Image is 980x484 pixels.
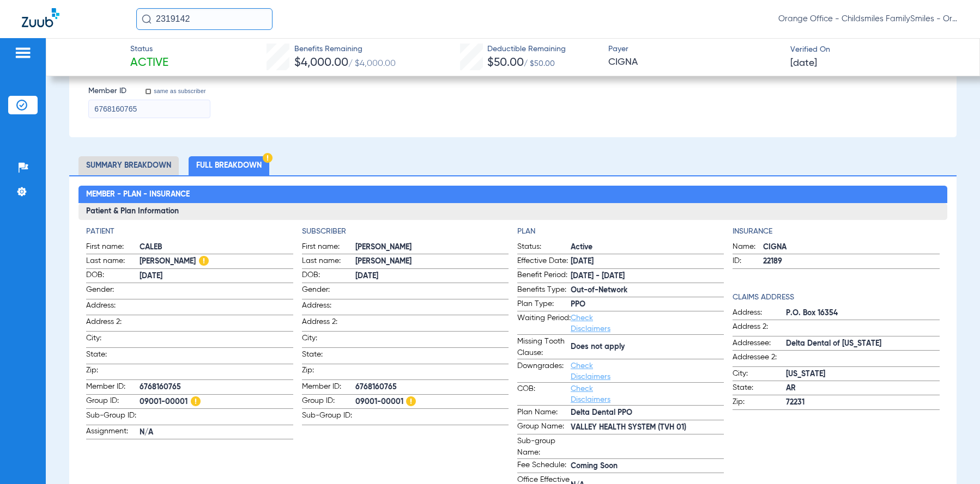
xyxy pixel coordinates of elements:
span: Downgrades: [517,360,571,382]
span: Addressee: [733,338,786,351]
span: Plan Name: [517,407,571,420]
span: Member ID [88,85,126,97]
span: First name: [86,241,140,254]
span: Delta Dental PPO [571,407,724,419]
span: Fee Schedule: [517,460,571,473]
span: Status: [517,241,571,254]
span: Out-of-Network [571,285,724,296]
span: Address 2: [302,316,355,331]
span: CIGNA [608,56,781,69]
span: Benefits Remaining [294,44,396,55]
span: [US_STATE] [786,369,939,380]
span: Active [571,242,724,253]
span: Address 2: [86,316,140,331]
span: Address: [733,307,786,320]
span: Group ID: [86,395,140,408]
h4: Insurance [733,226,939,237]
span: [PERSON_NAME] [355,256,509,267]
span: 72231 [786,397,939,408]
span: Effective Date: [517,255,571,268]
span: Active [130,56,168,71]
span: Group ID: [302,395,355,408]
img: Hazard [199,256,209,266]
a: Check Disclaimers [571,385,610,403]
h4: Subscriber [302,226,509,237]
span: Verified On [790,44,963,56]
span: PPO [571,299,724,310]
span: Payer [608,44,781,55]
span: City: [302,333,355,347]
span: ID: [733,255,763,268]
span: Last name: [86,255,140,268]
span: 22189 [763,256,939,267]
span: Gender: [86,284,140,299]
span: Group Name: [517,421,571,434]
span: State: [86,349,140,364]
span: Waiting Period: [517,313,571,334]
span: Zip: [733,396,786,409]
span: $50.00 [487,57,524,69]
span: P.O. Box 16354 [786,308,939,319]
span: N/A [140,427,293,438]
span: $4,000.00 [294,57,348,69]
h4: Patient [86,226,293,237]
span: Coming Soon [571,461,724,472]
span: COB: [517,383,571,405]
img: Zuub Logo [22,8,59,27]
span: Status [130,44,168,55]
span: [DATE] [355,271,509,282]
img: Hazard [263,153,273,163]
img: Hazard [406,396,416,406]
span: Gender: [302,284,355,299]
img: Hazard [191,396,201,406]
span: Zip: [86,365,140,379]
span: DOB: [86,269,140,283]
h4: Plan [517,226,724,237]
span: Name: [733,241,763,254]
span: 09001-00001 [355,396,509,408]
span: Sub-Group ID: [86,410,140,425]
span: Missing Tooth Clause: [517,336,571,359]
span: Address: [86,300,140,315]
span: Addressee 2: [733,352,786,366]
span: Address 2: [733,321,786,336]
span: [PERSON_NAME] [355,242,509,253]
li: Full Breakdown [189,156,269,175]
span: Assignment: [86,426,140,439]
h4: Claims Address [733,292,939,303]
span: Plan Type: [517,298,571,311]
span: AR [786,383,939,394]
span: [PERSON_NAME] [140,256,293,267]
span: Zip: [302,365,355,379]
span: Sub-Group ID: [302,410,355,425]
span: Delta Dental of [US_STATE] [786,338,939,350]
span: VALLEY HEALTH SYSTEM (TVH 01) [571,422,724,433]
li: Summary Breakdown [78,156,179,175]
span: / $50.00 [524,60,555,68]
label: same as subscriber [152,87,206,95]
span: Address: [302,300,355,315]
span: First name: [302,241,355,254]
span: Benefit Period: [517,269,571,283]
span: Member ID: [302,381,355,394]
span: CIGNA [763,242,939,253]
a: Check Disclaimers [571,314,610,333]
span: 6768160765 [355,382,509,393]
span: City: [733,368,786,381]
h2: Member - Plan - Insurance [78,186,947,203]
span: Orange Office - Childsmiles FamilySmiles - Orange St Dental Associates LLC - Orange General DBA A... [778,14,958,24]
span: / $4,000.00 [348,59,396,68]
span: [DATE] [790,57,817,70]
span: [DATE] - [DATE] [571,271,724,282]
span: Last name: [302,255,355,268]
div: Chat Widget [925,432,980,484]
span: CALEB [140,242,293,253]
span: [DATE] [140,271,293,282]
span: [DATE] [571,256,724,267]
span: Member ID: [86,381,140,394]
